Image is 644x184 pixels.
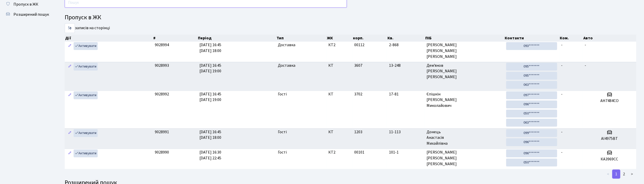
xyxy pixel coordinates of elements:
[74,149,98,157] a: Активувати
[561,42,563,48] span: -
[199,42,221,54] span: [DATE] 16:45 [DATE] 18:00
[67,149,73,157] a: Редагувати
[427,63,502,80] span: Дем'янов [PERSON_NAME] [PERSON_NAME]
[3,9,53,20] a: Розширений пошук
[561,129,563,135] span: -
[585,136,634,141] h5: AI4975BT
[155,63,169,68] span: 9028993
[278,63,296,69] span: Доставка
[67,129,73,137] a: Редагувати
[328,149,350,155] span: КТ2
[328,91,350,97] span: КТ
[427,129,502,147] span: Донець Анастасія Михайлівна
[425,35,504,42] th: ПІБ
[65,23,75,33] select: записів на сторінці
[389,149,423,155] span: 101-1
[354,149,365,155] span: 00101
[278,129,287,135] span: Гості
[389,129,423,135] span: 11-113
[155,149,169,155] span: 9028990
[327,35,352,42] th: ЖК
[354,129,363,135] span: 1203
[328,63,350,69] span: КТ
[389,91,423,97] span: 17-81
[354,91,363,97] span: 3702
[199,129,221,141] span: [DATE] 16:45 [DATE] 18:00
[199,63,221,74] span: [DATE] 16:45 [DATE] 19:00
[504,35,559,42] th: Контакти
[585,63,586,68] span: -
[585,42,586,48] span: -
[13,12,49,17] span: Розширений пошук
[328,129,350,135] span: КТ
[583,35,636,42] th: Авто
[561,63,563,68] span: -
[612,170,620,179] a: 1
[67,91,73,99] a: Редагувати
[155,42,169,48] span: 9028994
[427,42,502,60] span: [PERSON_NAME] [PERSON_NAME] [PERSON_NAME]
[65,35,153,42] th: Дії
[74,63,98,71] a: Активувати
[387,35,425,42] th: Кв.
[74,42,98,50] a: Активувати
[199,91,221,103] span: [DATE] 16:45 [DATE] 19:00
[561,149,563,155] span: -
[199,149,221,161] span: [DATE] 16:30 [DATE] 22:45
[276,35,327,42] th: Тип
[620,170,628,179] a: 2
[427,91,502,109] span: Єпішкін [PERSON_NAME] Миколайович
[155,91,169,97] span: 9028992
[354,63,363,68] span: 3607
[559,35,583,42] th: Ком.
[389,42,423,48] span: 2-868
[155,129,169,135] span: 9028991
[278,91,287,97] span: Гості
[153,35,197,42] th: #
[197,35,276,42] th: Період
[65,23,110,33] label: записів на сторінці
[65,14,636,21] h4: Пропуск в ЖК
[352,35,387,42] th: корп.
[74,129,98,137] a: Активувати
[278,149,287,155] span: Гості
[74,91,98,99] a: Активувати
[354,42,365,48] span: 00112
[13,2,38,7] span: Пропуск в ЖК
[561,91,563,97] span: -
[585,157,634,162] h5: КА3969СС
[328,42,350,48] span: КТ2
[67,42,73,50] a: Редагувати
[389,63,423,69] span: 13-248
[585,98,634,103] h5: АН7484СО
[427,149,502,167] span: [PERSON_NAME] [PERSON_NAME] [PERSON_NAME]
[278,42,296,48] span: Доставка
[67,63,73,71] a: Редагувати
[628,170,636,179] a: >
